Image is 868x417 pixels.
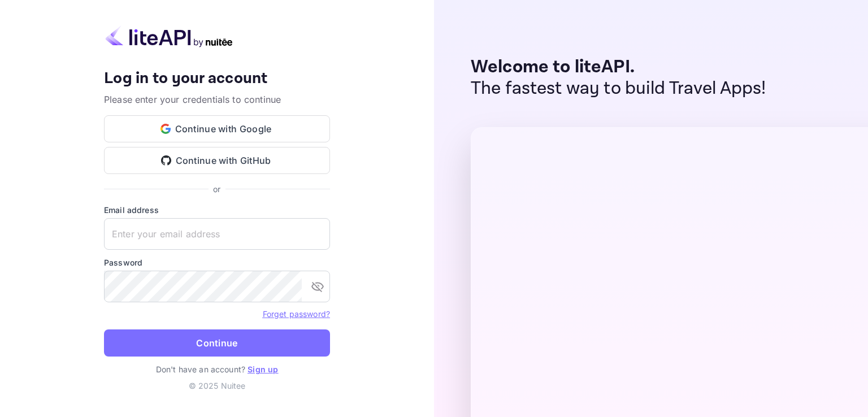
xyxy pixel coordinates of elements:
[104,363,330,375] p: Don't have an account?
[104,69,330,89] h4: Log in to your account
[104,257,330,268] label: Password
[104,218,330,250] input: Enter your email address
[104,329,330,357] button: Continue
[471,57,766,78] p: Welcome to liteAPI.
[263,308,330,319] a: Forget password?
[306,275,329,298] button: toggle password visibility
[104,204,330,216] label: Email address
[248,364,278,374] a: Sign up
[104,93,330,106] p: Please enter your credentials to continue
[263,309,330,319] a: Forget password?
[104,25,234,47] img: liteapi
[471,78,766,99] p: The fastest way to build Travel Apps!
[104,380,330,392] p: © 2025 Nuitee
[104,115,330,142] button: Continue with Google
[213,183,220,195] p: or
[104,147,330,174] button: Continue with GitHub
